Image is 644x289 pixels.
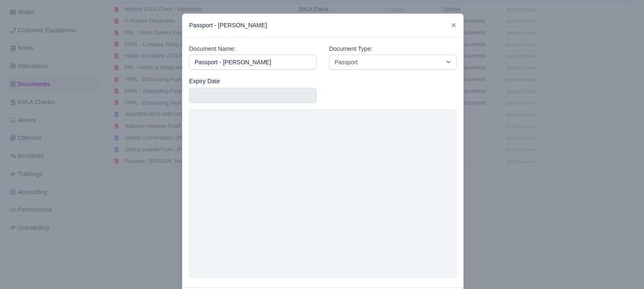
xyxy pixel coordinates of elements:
[182,14,463,37] div: Passport - [PERSON_NAME]
[189,44,236,54] label: Document Name:
[189,76,220,86] label: Expiry Date
[329,44,372,54] label: Document Type:
[602,249,644,289] iframe: Chat Widget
